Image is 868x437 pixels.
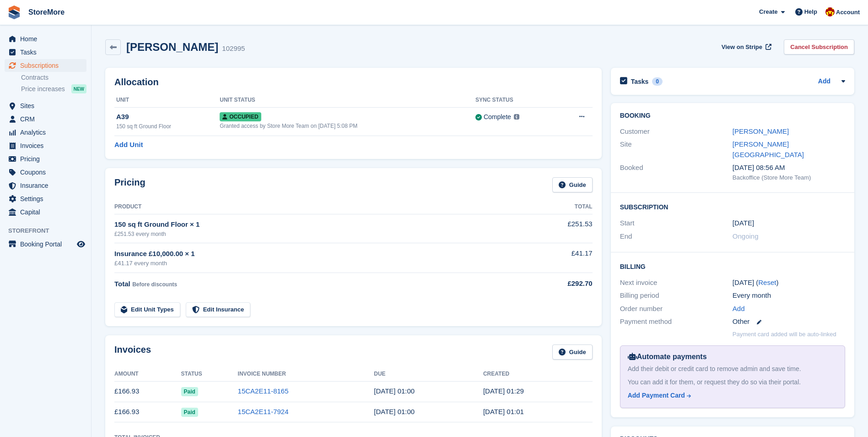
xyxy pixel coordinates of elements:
[132,281,177,288] span: Before discounts
[114,302,180,317] a: Edit Unit Types
[5,126,86,139] a: menu
[114,230,518,238] div: £251.53 every month
[518,214,592,243] td: £251.53
[20,153,75,165] span: Pricing
[552,344,593,360] a: Guide
[116,112,220,122] div: A39
[784,39,854,55] a: Cancel Subscription
[20,206,75,218] span: Capital
[374,367,483,382] th: Due
[116,122,220,131] div: 150 sq ft Ground Floor
[733,304,745,314] a: Add
[114,93,220,108] th: Unit
[374,408,415,415] time: 2025-09-02 00:00:00 UTC
[518,243,592,273] td: £41.17
[20,33,75,45] span: Home
[374,387,415,395] time: 2025-10-02 00:00:00 UTC
[620,290,733,301] div: Billing period
[483,367,593,382] th: Created
[114,249,518,259] div: Insurance £10,000.00 × 1
[628,351,837,362] div: Automate payments
[20,192,75,205] span: Settings
[20,126,75,139] span: Analytics
[631,77,649,86] h2: Tasks
[733,140,804,158] a: [PERSON_NAME][GEOGRAPHIC_DATA]
[25,5,68,20] a: StoreMore
[518,279,592,289] div: £292.70
[220,122,475,130] div: Granted access by Store More Team on [DATE] 5:08 PM
[71,84,86,93] div: NEW
[759,7,777,16] span: Create
[620,262,845,271] h2: Billing
[220,112,261,121] span: Occupied
[620,112,845,120] h2: Booking
[628,364,837,374] div: Add their debit or credit card to remove admin and save time.
[620,278,733,288] div: Next invoice
[5,206,86,218] a: menu
[20,46,75,59] span: Tasks
[20,59,75,72] span: Subscriptions
[804,7,817,16] span: Help
[75,239,86,250] a: Preview store
[722,43,762,52] span: View on Stripe
[5,139,86,152] a: menu
[114,219,518,230] div: 150 sq ft Ground Floor × 1
[620,231,733,242] div: End
[20,139,75,152] span: Invoices
[20,113,75,126] span: CRM
[8,226,91,235] span: Storefront
[238,387,289,395] a: 15CA2E11-8165
[733,317,845,327] div: Other
[181,408,198,417] span: Paid
[20,238,75,251] span: Booking Portal
[238,408,289,415] a: 15CA2E11-7924
[652,77,663,86] div: 0
[114,140,143,150] a: Add Unit
[114,344,151,360] h2: Invoices
[181,367,238,382] th: Status
[825,7,835,16] img: Store More Team
[733,127,789,135] a: [PERSON_NAME]
[620,317,733,327] div: Payment method
[5,46,86,59] a: menu
[818,76,830,87] a: Add
[514,114,519,120] img: icon-info-grey-7440780725fd019a000dd9b08b2336e03edf1995a4989e88bcd33f0948082b44.svg
[733,278,845,288] div: [DATE] ( )
[620,218,733,229] div: Start
[20,166,75,179] span: Coupons
[733,290,845,301] div: Every month
[21,73,86,82] a: Contracts
[836,8,860,17] span: Account
[5,238,86,251] a: menu
[733,232,759,240] span: Ongoing
[7,5,21,19] img: stora-icon-8386f47178a22dfd0bd8f6a31ec36ba5ce8667c1dd55bd0f319d3a0aa187defe.svg
[628,391,834,400] a: Add Payment Card
[518,200,592,214] th: Total
[733,173,845,182] div: Backoffice (Store More Team)
[483,387,524,395] time: 2025-10-01 00:29:49 UTC
[5,59,86,72] a: menu
[718,39,773,55] a: View on Stripe
[620,126,733,137] div: Customer
[114,259,518,268] div: £41.17 every month
[620,163,733,182] div: Booked
[5,33,86,45] a: menu
[620,202,845,211] h2: Subscription
[628,391,685,400] div: Add Payment Card
[20,99,75,112] span: Sites
[475,93,557,108] th: Sync Status
[483,408,524,415] time: 2025-09-01 00:01:33 UTC
[220,93,475,108] th: Unit Status
[484,112,511,122] div: Complete
[620,139,733,160] div: Site
[114,200,518,214] th: Product
[552,177,593,192] a: Guide
[126,41,218,53] h2: [PERSON_NAME]
[758,279,776,286] a: Reset
[5,99,86,112] a: menu
[114,402,181,422] td: £166.93
[620,304,733,314] div: Order number
[114,280,130,288] span: Total
[21,85,65,93] span: Price increases
[186,302,251,317] a: Edit Insurance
